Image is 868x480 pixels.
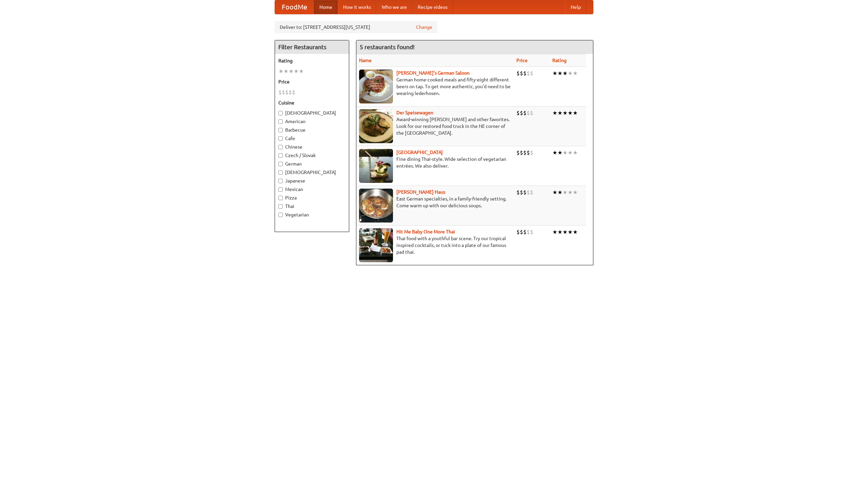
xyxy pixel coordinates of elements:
li: ★ [557,149,563,156]
input: [DEMOGRAPHIC_DATA] [278,111,283,115]
input: Thai [278,204,283,209]
li: ★ [563,109,568,117]
a: Change [416,24,432,31]
li: ★ [568,70,573,77]
li: ★ [573,109,578,117]
li: $ [516,109,520,117]
label: Barbecue [278,127,346,133]
li: $ [527,189,530,196]
li: ★ [573,228,578,236]
li: ★ [573,149,578,156]
li: $ [527,70,530,77]
li: $ [527,228,530,236]
a: Der Speisewagen [396,110,433,115]
img: babythai.jpg [359,228,393,262]
a: How it works [338,0,376,14]
li: ★ [283,68,289,75]
li: ★ [563,189,568,196]
li: $ [530,149,533,156]
a: Rating [552,58,567,63]
li: $ [520,228,523,236]
input: Japanese [278,179,283,183]
li: $ [516,70,520,77]
li: $ [516,189,520,196]
li: $ [530,189,533,196]
li: ★ [552,70,557,77]
li: ★ [557,228,563,236]
label: Vegetarian [278,211,346,218]
li: $ [523,189,527,196]
p: German home-cooked meals and fifty-eight different beers on tap. To get more authentic, you'd nee... [359,76,511,97]
a: Home [314,0,338,14]
input: Vegetarian [278,213,283,217]
label: [DEMOGRAPHIC_DATA] [278,110,346,116]
a: Recipe videos [412,0,453,14]
input: Czech / Slovak [278,153,283,158]
li: $ [527,149,530,156]
li: ★ [278,68,283,75]
input: German [278,162,283,166]
a: Who we are [376,0,412,14]
a: Help [565,0,586,14]
img: kohlhaus.jpg [359,189,393,223]
input: American [278,119,283,124]
a: FoodMe [275,0,314,14]
a: Hit Me Baby One More Thai [396,229,455,234]
h4: Filter Restaurants [275,40,349,54]
h5: Price [278,78,346,85]
input: Barbecue [278,128,283,132]
a: [PERSON_NAME] Haus [396,189,445,195]
li: ★ [557,70,563,77]
li: ★ [563,70,568,77]
li: $ [516,149,520,156]
li: ★ [568,149,573,156]
input: Pizza [278,196,283,200]
label: Japanese [278,177,346,184]
li: $ [520,149,523,156]
a: [GEOGRAPHIC_DATA] [396,150,443,155]
ng-pluralize: 5 restaurants found! [360,44,415,50]
label: Czech / Slovak [278,152,346,159]
a: Name [359,58,372,63]
li: ★ [294,68,299,75]
li: ★ [563,228,568,236]
li: ★ [557,109,563,117]
li: ★ [563,149,568,156]
div: Deliver to: [STREET_ADDRESS][US_STATE] [275,21,437,33]
label: Cafe [278,135,346,142]
li: ★ [557,189,563,196]
li: $ [523,228,527,236]
h5: Rating [278,57,346,64]
a: Price [516,58,528,63]
p: East German specialties, in a family-friendly setting. Come warm up with our delicious soups. [359,195,511,209]
img: speisewagen.jpg [359,109,393,143]
li: $ [530,109,533,117]
li: $ [282,89,285,96]
li: ★ [568,109,573,117]
li: ★ [552,109,557,117]
li: $ [516,228,520,236]
li: ★ [552,149,557,156]
input: Mexican [278,187,283,192]
li: $ [523,70,527,77]
input: Cafe [278,136,283,141]
li: ★ [573,189,578,196]
li: $ [530,228,533,236]
li: $ [278,89,282,96]
label: American [278,118,346,125]
li: $ [520,189,523,196]
li: $ [523,149,527,156]
label: Pizza [278,194,346,201]
li: $ [523,109,527,117]
li: $ [520,109,523,117]
li: ★ [552,189,557,196]
li: ★ [552,228,557,236]
input: [DEMOGRAPHIC_DATA] [278,170,283,175]
a: [PERSON_NAME]'s German Saloon [396,70,470,76]
h5: Cuisine [278,99,346,106]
